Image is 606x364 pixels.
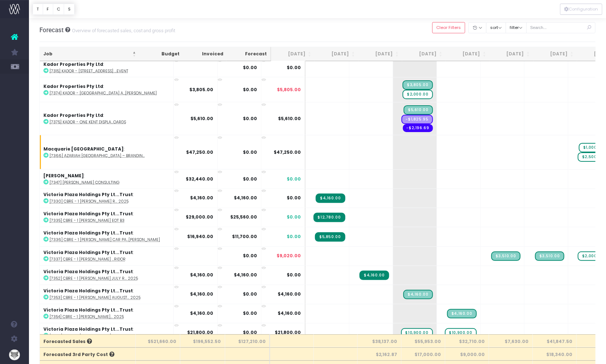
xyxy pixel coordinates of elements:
th: $521,660.00 [136,334,180,347]
strong: $4,160.00 [190,195,214,201]
div: Vertical button group [560,4,602,15]
strong: Victoria Plaza Holdings Pty Lt...Trust [43,288,133,294]
strong: $0.00 [243,291,257,297]
abbr: [7374] Kador - One Eden Park Array Cafe Signage [50,90,157,96]
strong: $0.00 [243,330,257,336]
strong: $4,160.00 [190,272,214,278]
td: : [40,304,174,323]
td: : [40,266,174,285]
span: wayahead Sales Forecast Item [403,90,433,99]
button: Clear Filters [432,22,465,33]
th: Budget [140,47,184,61]
strong: $47,250.00 [186,149,214,155]
strong: $0.00 [243,86,257,93]
span: Forecast [39,26,64,34]
strong: $21,800.00 [188,330,214,336]
strong: $25,560.00 [231,214,257,220]
strong: $0.00 [243,253,257,259]
abbr: [7336] CBRE - 1 Denison Car Park Columns and Level Signage [50,237,160,243]
span: Streamtime Invoice: 002678 – [7352] CBRE - 1 Denison July Retainer 2025 [359,271,389,280]
span: $4,160.00 [278,310,301,317]
th: $32,710.00 [445,334,489,347]
th: $38,137.00 [358,334,401,347]
th: Dec 25: activate to sort column ascending [534,47,577,61]
span: $0.00 [287,234,301,240]
span: Streamtime Invoice: 002658 – [7335] CBRE - 1 Denison EOT B3 - Remaining 50% [313,213,345,222]
abbr: [7375] Kador - One Kent Display Suite Boards [50,119,126,125]
abbr: [7335] CBRE - 1 Denison EOT B3 [50,218,125,224]
span: $9,020.00 [277,253,301,259]
strong: Victoria Plaza Holdings Pty Lt...Trust [43,326,133,333]
abbr: [7352] CBRE - 1 Denison July Retainer 2025 [50,276,138,282]
strong: $0.00 [243,310,257,317]
button: sort [486,22,506,33]
span: $0.00 [287,195,301,202]
span: Streamtime Invoice: 002663 – [7330] CBRE - 1 Denison June Retainer 2025 [316,194,345,203]
td: : [40,227,174,246]
button: T [33,4,43,15]
th: Jun 25: activate to sort column ascending [271,47,315,61]
div: Vertical button group [33,4,75,15]
th: Forecasted 3rd Party Cost [40,347,136,360]
th: $55,953.00 [401,334,445,347]
abbr: [7354] CBRE - 1 Denison September Retainer 2025 [50,314,124,320]
span: $0.00 [287,272,301,279]
abbr: [7315] Kador - 235 Pyrmont St Tenant Reps Event [50,68,128,74]
span: Streamtime Invoice: 002660 – [7336] CBRE - 1 Denison Car Park Columns and Level Signage - Remaini... [315,232,345,242]
th: $2,162.87 [358,347,401,360]
span: $0.00 [287,64,301,71]
th: Nov 25: activate to sort column ascending [490,47,534,61]
span: Streamtime Draft Invoice: [7337] CBRE - 1 Denison Goods Lift Corridor - Remaining 50% [491,251,520,261]
abbr: [7337] CBRE - 1 Denison Goods Lift Corridor [50,257,126,262]
input: Search... [526,22,596,33]
strong: Victoria Plaza Holdings Pty Lt...Trust [43,230,133,236]
span: $47,250.00 [274,149,301,156]
strong: Victoria Plaza Holdings Pty Lt...Trust [43,211,133,217]
abbr: [7366] Azariah Palm Beach – Branding [50,153,145,158]
th: Invoiced [183,47,227,61]
img: images/default_profile_image.png [9,350,20,360]
span: wayahead Sales Forecast Item [401,328,433,338]
span: $5,610.00 [278,115,301,122]
th: $41,847.50 [533,334,577,347]
strong: $0.00 [243,149,257,155]
small: Overview of forecasted sales, cost and gross profit [70,26,176,34]
strong: $4,160.00 [234,272,257,278]
button: F [43,4,53,15]
td: : [40,77,174,102]
td: : [40,135,174,169]
abbr: [7365] CBRE - 1 Denison Website [50,334,127,339]
strong: $0.00 [243,176,257,182]
span: Streamtime Draft Invoice: 002696 – [7375] Kador - One Kent Display Suite Boards [404,105,433,115]
td: : [40,169,174,189]
td: : [40,323,174,342]
td: : [40,102,174,135]
strong: $4,160.00 [190,291,214,297]
strong: Victoria Plaza Holdings Pty Lt...Trust [43,269,133,275]
strong: Victoria Plaza Holdings Pty Lt...Trust [43,192,133,198]
strong: Victoria Plaza Holdings Pty Lt...Trust [43,250,133,256]
button: Configuration [560,4,602,15]
abbr: [7330] CBRE - 1 Denison June Retainer 2025 [50,199,129,204]
strong: Kador Properties Pty Ltd [43,112,103,118]
span: Streamtime Draft Invoice: 002697 – [7374] Kador - One Eden Park Array Cafe Signage [403,80,433,90]
span: Streamtime Draft Invoice: [7337] CBRE - 1 Denison Goods Lift Corridor - Initial 50% [535,251,564,261]
td: : [40,189,174,208]
th: $9,000.00 [445,347,489,360]
strong: $5,610.00 [191,115,214,122]
button: S [64,4,75,15]
th: Forecast [227,47,271,61]
th: Oct 25: activate to sort column ascending [446,47,490,61]
th: $127,210.00 [225,334,270,347]
span: Streamtime order: 793 – Spike Design Australia Pty Ltd [403,124,433,132]
span: Streamtime Draft Invoice: 002680 – [7354] CBRE - 1 Denison September Retainer 2025 [447,309,476,318]
td: : [40,285,174,304]
span: $0.00 [287,176,301,182]
th: Aug 25: activate to sort column ascending [359,47,403,61]
span: $0.00 [287,214,301,221]
button: C [53,4,64,15]
abbr: [7353] CBRE - 1 Denison August Retainer 2025 [50,295,140,301]
strong: Kador Properties Pty Ltd [43,61,103,67]
abbr: [7347] Tanya Consulting [50,180,119,185]
th: Jul 25: activate to sort column ascending [315,47,359,61]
